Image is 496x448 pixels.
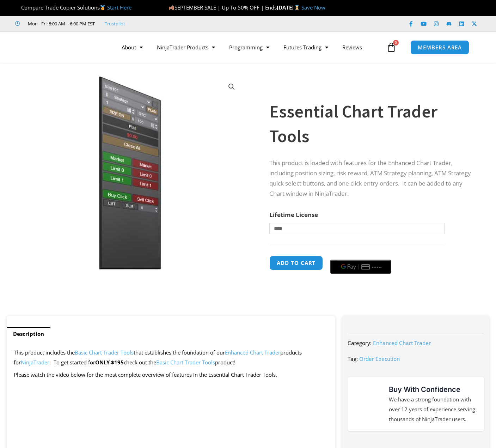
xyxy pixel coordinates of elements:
a: Basic Chart Trader Tools [156,359,215,366]
span: check out the product! [124,359,235,366]
a: Order Execution [359,355,400,362]
a: Clear options [269,238,280,243]
img: Essential Chart Trader Tools [17,75,243,270]
a: Start Here [107,4,131,11]
h3: Buy With Confidence [389,384,477,395]
strong: ONLY $195 [95,359,124,366]
a: NinjaTrader [21,359,49,366]
img: 🥇 [100,5,105,10]
p: Please watch the video below for the most complete overview of features in the Essential Chart Tr... [14,370,329,380]
a: Programming [222,39,276,55]
img: 🏆 [16,5,21,10]
a: Enhanced Chart Trader [373,339,431,346]
a: MEMBERS AREA [410,40,469,55]
label: Lifetime License [269,211,318,219]
button: Add to cart [269,256,323,270]
span: MEMBERS AREA [418,45,462,50]
a: 0 [376,37,407,57]
span: 0 [393,40,399,46]
span: SEPTEMBER SALE | Up To 50% OFF | Ends [169,4,277,11]
text: •••••• [372,265,383,270]
h1: Essential Chart Trader Tools [269,99,475,149]
a: Save Now [301,4,325,11]
p: This product is loaded with features for the Enhanced Chart Trader, including position sizing, ri... [269,158,475,199]
p: We have a strong foundation with over 12 years of experience serving thousands of NinjaTrader users. [389,395,477,424]
span: Tag: [348,355,358,362]
a: NinjaTrader Products [150,39,222,55]
a: Enhanced Chart Trader [225,349,280,356]
nav: Menu [115,39,384,55]
iframe: Secure payment input frame [329,255,392,255]
a: Futures Trading [276,39,335,55]
strong: [DATE] [277,4,301,11]
a: View full-screen image gallery [225,80,238,93]
p: This product includes the that establishes the foundation of our products for . To get started for [14,348,329,368]
span: Compare Trade Copier Solutions [15,4,131,11]
a: Reviews [335,39,369,55]
img: mark thumbs good 43913 | Affordable Indicators – NinjaTrader [355,391,380,417]
button: Buy with GPay [330,260,391,274]
img: 🍂 [169,5,174,10]
a: Basic Chart Trader Tools [75,349,134,356]
a: Description [7,327,50,341]
a: Trustpilot [105,19,125,28]
span: Category: [348,339,372,346]
a: About [115,39,150,55]
img: LogoAI | Affordable Indicators – NinjaTrader [22,35,97,60]
img: ⌛ [294,5,300,10]
span: Mon - Fri: 8:00 AM – 6:00 PM EST [26,19,95,28]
